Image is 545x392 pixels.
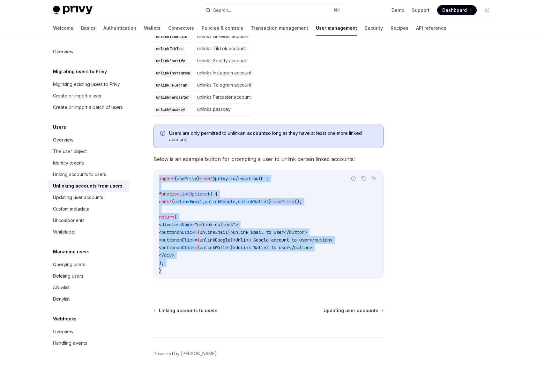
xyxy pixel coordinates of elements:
a: UI components [48,215,130,226]
a: Overview [48,326,130,337]
td: unlinks Telegram account [195,79,251,91]
div: UI components [53,217,85,224]
a: Connectors [168,20,194,36]
span: button [294,245,310,250]
a: Create or import a user [48,90,130,102]
span: div [161,222,169,227]
span: </ [159,252,164,258]
a: Overview [48,134,130,146]
span: button [161,245,177,250]
div: Identity tokens [53,159,84,167]
a: Authentication [103,20,136,36]
div: Querying users [53,261,85,268]
span: usePrivy [177,176,197,181]
span: ; [266,176,269,181]
div: Linking accounts to users [53,171,106,178]
span: import [159,176,174,181]
span: ); [159,260,164,266]
a: Policies & controls [202,20,243,36]
span: { [197,245,200,250]
td: unlinks passkey [195,104,251,116]
span: = [271,199,274,204]
span: { [197,229,200,235]
span: } [230,245,233,250]
td: unlinks TikTok account [195,43,251,55]
span: Unlink Wallet to user [235,245,289,250]
span: = [195,237,197,243]
a: Deleting users [48,270,130,282]
button: Copy the contents from the code block [360,174,368,182]
code: unlinkTikTok [153,46,185,52]
h5: Webhooks [53,315,77,323]
div: Search... [213,6,231,14]
a: Unlinking accounts from users [48,180,130,192]
div: Handling events [53,339,87,347]
span: onClick [177,229,195,235]
span: Unlink Email to user [233,229,284,235]
span: < [159,222,161,227]
a: Powered by [PERSON_NAME] [153,350,217,357]
a: Overview [48,46,130,58]
span: button [315,237,330,243]
span: Dashboard [442,7,467,13]
span: > [235,222,238,227]
span: '@privy-io/react-auth' [210,176,266,181]
span: , [202,199,205,204]
span: { [174,176,177,181]
span: Linking accounts to users [159,307,218,314]
span: Below is an example button for prompting a user to unlink certain linked accounts: [153,155,384,164]
span: () { [207,191,218,197]
code: unlinklinkedIn [153,34,190,40]
a: Linking accounts to users [154,307,218,314]
svg: Info [160,131,167,137]
span: } [228,229,230,235]
span: > [233,237,235,243]
div: Create or import a user [53,92,102,100]
span: } [197,176,200,181]
span: Unlink Google account to user [235,237,310,243]
span: > [233,245,235,250]
span: = [195,229,197,235]
a: Create or import a batch of users [48,102,130,113]
div: Allowlist [53,284,70,291]
td: unlinks Instagram account [195,67,251,79]
h5: Users [53,123,66,131]
div: Migrating existing users to Privy [53,81,120,88]
a: Whitelabel [48,226,130,238]
span: </ [284,229,289,235]
a: Dashboard [437,5,477,15]
span: = [195,245,197,250]
span: } [269,199,271,204]
a: Custom metadata [48,203,130,215]
span: onClick [177,245,195,250]
a: Identity tokens [48,157,130,169]
a: User management [316,20,357,36]
a: Querying users [48,259,130,270]
span: unlinkEmail [174,199,202,204]
span: </ [289,245,294,250]
a: Security [365,20,383,36]
a: Transaction management [251,20,308,36]
div: Deleting users [53,272,83,280]
div: Whitelabel [53,228,75,236]
h5: Migrating users to Privy [53,68,107,75]
a: The user object [48,146,130,157]
span: button [161,237,177,243]
span: button [161,229,177,235]
span: unlinkWallet [238,199,269,204]
span: > [230,229,233,235]
img: light logo [53,6,93,15]
code: unlinkInstagram [153,70,192,76]
div: Custom metadata [53,205,89,213]
span: } [159,268,161,273]
div: Denylist [53,295,70,303]
span: usePrivy [274,199,294,204]
a: Support [412,7,429,13]
span: < [159,245,161,250]
span: const [159,199,172,204]
a: Migrating existing users to Privy [48,79,130,90]
button: Report incorrect code [349,174,358,182]
button: Search...⌘K [201,4,344,16]
span: unlinkEmail [200,229,228,235]
span: < [159,237,161,243]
